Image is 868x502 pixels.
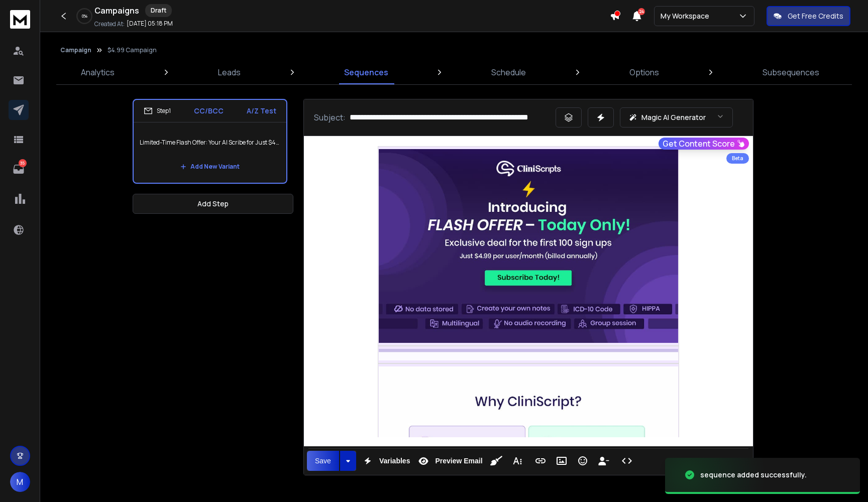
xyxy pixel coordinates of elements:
p: CC/BCC [194,106,224,116]
p: 0 % [82,13,87,19]
button: Magic AI Generator [620,107,733,128]
p: Limited-Time Flash Offer: Your AI Scribe for Just $4.99/mo! [140,129,280,157]
p: A/Z Test [247,106,276,116]
span: Preview Email [433,457,484,465]
button: Emoticons [573,451,592,471]
p: Get Free Credits [788,11,843,21]
a: Analytics [75,60,121,84]
button: Add Step [133,194,293,214]
a: 35 [9,159,29,179]
button: Campaign [60,46,91,54]
button: Add New Variant [172,157,248,177]
img: d8d22456-fb87-44f2-b5f2-35479519ae1e.jpeg [378,349,679,360]
a: Leads [212,60,247,84]
p: Magic AI Generator [641,112,706,122]
p: Sequences [344,66,388,78]
button: Get Content Score [659,138,749,150]
button: M [10,472,30,492]
button: Clean HTML [487,451,506,471]
div: Draft [145,4,172,17]
p: [DATE] 05:18 PM [127,20,173,28]
button: More Text [508,451,527,471]
p: Analytics [81,66,115,78]
p: Created At: [94,20,125,28]
button: Preview Email [414,451,484,471]
li: Step1CC/BCCA/Z TestLimited-Time Flash Offer: Your AI Scribe for Just $4.99/mo!Add New Variant [133,99,287,184]
p: $4.99 Campaign [107,46,157,54]
button: Variables [358,451,412,471]
span: Variables [377,457,412,465]
button: Get Free Credits [767,6,850,26]
div: Beta [726,153,749,164]
img: logo [10,10,30,29]
p: 35 [19,159,27,167]
button: Save [307,451,339,471]
p: Subsequences [763,66,819,78]
div: sequence added successfully. [700,470,807,480]
span: 24 [638,8,645,15]
p: Options [629,66,659,78]
p: Schedule [491,66,526,78]
img: f586bf8d-b3c3-4504-a09e-0440529da372.jpeg [378,149,679,343]
a: Options [623,60,665,84]
button: Insert Link (⌘K) [531,451,550,471]
p: Leads [218,66,241,78]
button: Insert Image (⌘P) [552,451,571,471]
p: Subject: [314,111,346,123]
h1: Campaigns [94,5,139,17]
p: My Workspace [661,11,713,21]
a: Sequences [338,60,394,84]
div: Step 1 [144,106,171,115]
a: Schedule [485,60,532,84]
a: Subsequences [756,60,825,84]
